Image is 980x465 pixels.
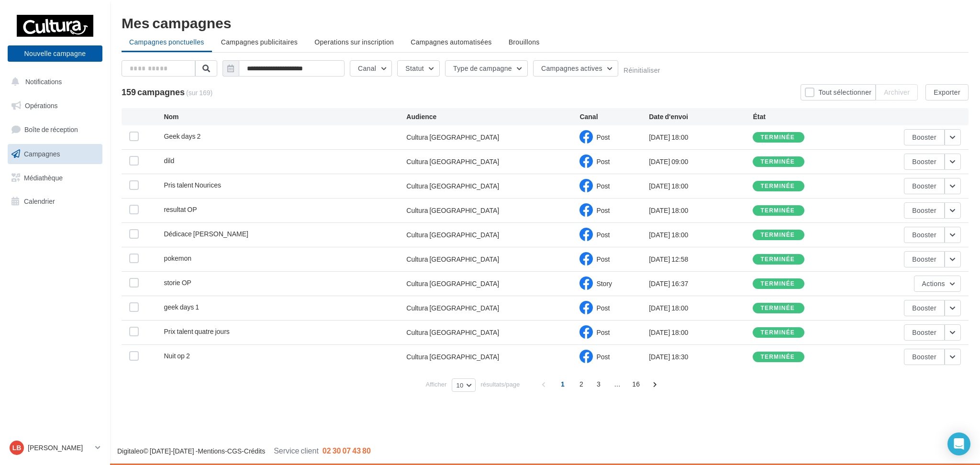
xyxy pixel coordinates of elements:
[904,178,945,194] button: Booster
[610,376,625,392] span: ...
[6,144,104,164] a: Campagnes
[649,112,753,122] div: Date d'envoi
[904,324,945,341] button: Booster
[596,133,610,141] span: Post
[760,232,795,238] div: terminée
[406,352,499,362] div: Cultura [GEOGRAPHIC_DATA]
[164,254,191,262] span: pokemon
[164,278,191,287] span: storie OP
[649,255,753,264] div: [DATE] 12:58
[649,279,753,288] div: [DATE] 16:37
[904,349,945,365] button: Booster
[904,154,945,170] button: Booster
[624,66,660,74] button: Réinitialiser
[760,305,795,311] div: terminée
[406,112,579,122] div: Audience
[164,112,406,122] div: Nom
[24,125,78,133] span: Boîte de réception
[350,60,392,77] button: Canal
[649,181,753,191] div: [DATE] 18:00
[801,84,876,100] button: Tout sélectionner
[406,255,499,264] div: Cultura [GEOGRAPHIC_DATA]
[164,352,189,360] span: Nuit op 2
[25,101,57,110] span: Opérations
[406,230,499,240] div: Cultura [GEOGRAPHIC_DATA]
[406,181,499,191] div: Cultura [GEOGRAPHIC_DATA]
[164,303,199,311] span: geek days 1
[914,276,961,292] button: Actions
[198,447,225,455] a: Mentions
[760,354,795,360] div: terminée
[164,327,229,335] span: Prix talent quatre jours
[164,230,248,238] span: Dédicace isa bella
[596,157,610,166] span: Post
[760,208,795,214] div: terminée
[596,231,610,239] span: Post
[122,15,969,30] div: Mes campagnes
[481,380,520,389] span: résultats/page
[760,281,795,287] div: terminée
[164,132,200,140] span: Geek days 2
[164,156,174,165] span: dild
[12,443,22,453] span: LB
[753,112,857,122] div: État
[25,77,62,86] span: Notifications
[533,60,618,77] button: Campagnes actives
[649,230,753,240] div: [DATE] 18:00
[323,446,371,455] span: 02 30 07 43 80
[314,38,394,46] span: Operations sur inscription
[6,168,104,188] a: Médiathèque
[227,447,242,455] a: CGS
[904,129,945,145] button: Booster
[6,119,104,140] a: Boîte de réception
[760,330,795,336] div: terminée
[596,255,610,263] span: Post
[406,328,499,337] div: Cultura [GEOGRAPHIC_DATA]
[596,279,612,288] span: Story
[904,227,945,243] button: Booster
[904,300,945,316] button: Booster
[596,304,610,312] span: Post
[649,133,753,142] div: [DATE] 18:00
[649,206,753,215] div: [DATE] 18:00
[555,376,570,392] span: 1
[579,112,649,122] div: Canal
[649,352,753,362] div: [DATE] 18:30
[649,328,753,337] div: [DATE] 18:00
[628,376,644,392] span: 16
[574,376,589,392] span: 2
[411,38,491,46] span: Campagnes automatisées
[509,38,540,46] span: Brouillons
[24,173,63,181] span: Médiathèque
[596,353,610,361] span: Post
[406,133,499,142] div: Cultura [GEOGRAPHIC_DATA]
[24,197,55,205] span: Calendrier
[947,432,970,455] div: Open Intercom Messenger
[922,279,945,288] span: Actions
[649,157,753,166] div: [DATE] 09:00
[596,182,610,190] span: Post
[186,88,212,98] span: (sur 169)
[876,84,918,100] button: Archiver
[925,84,969,100] button: Exporter
[760,256,795,263] div: terminée
[117,447,371,455] span: © [DATE]-[DATE] - - -
[760,134,795,141] div: terminée
[6,72,100,92] button: Notifications
[541,64,602,72] span: Campagnes actives
[406,157,499,166] div: Cultura [GEOGRAPHIC_DATA]
[24,150,60,158] span: Campagnes
[164,205,197,213] span: resultat OP
[760,183,795,189] div: terminée
[596,328,610,336] span: Post
[117,447,143,455] a: Digitaleo
[244,447,265,455] a: Crédits
[28,443,91,453] p: [PERSON_NAME]
[904,251,945,267] button: Booster
[904,202,945,219] button: Booster
[274,446,319,455] span: Service client
[406,206,499,215] div: Cultura [GEOGRAPHIC_DATA]
[221,38,298,46] span: Campagnes publicitaires
[406,303,499,313] div: Cultura [GEOGRAPHIC_DATA]
[164,181,221,189] span: Pris talent Nourices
